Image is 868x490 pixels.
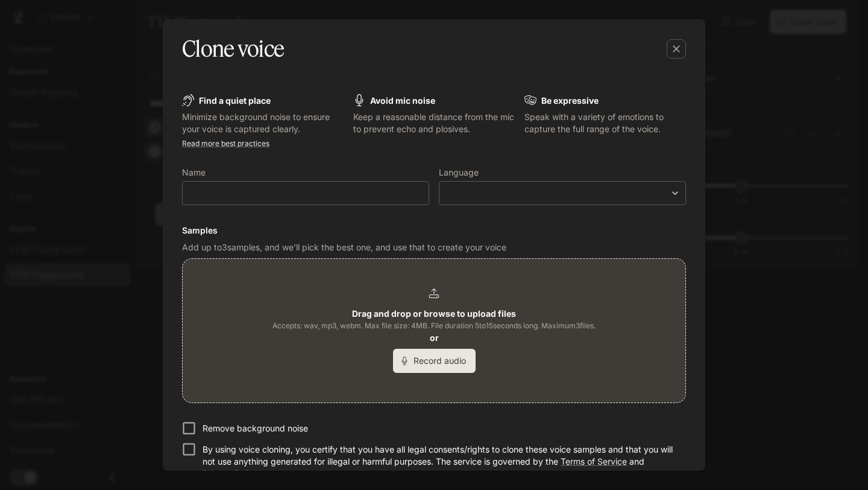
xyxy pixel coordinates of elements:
[393,349,476,373] button: Record audio
[182,168,206,177] p: Name
[203,422,308,434] p: Remove background noise
[182,139,269,148] a: Read more best practices
[430,332,439,343] b: or
[524,111,686,135] p: Speak with a variety of emotions to capture the full range of the voice.
[561,456,627,466] a: Terms of Service
[353,111,515,135] p: Keep a reasonable distance from the mic to prevent echo and plosives.
[541,95,599,106] b: Be expressive
[182,241,686,253] p: Add up to 3 samples, and we'll pick the best one, and use that to create your voice
[352,308,516,319] b: Drag and drop or browse to upload files
[182,224,686,237] h6: Samples
[439,168,479,177] p: Language
[370,95,435,106] b: Avoid mic noise
[203,468,258,479] a: Privacy Policy
[199,95,271,106] b: Find a quiet place
[439,187,685,199] div: ​
[203,444,676,480] p: By using voice cloning, you certify that you have all legal consents/rights to clone these voice ...
[272,320,596,332] span: Accepts: wav, mp3, webm. Max file size: 4MB. File duration 5 to 15 seconds long. Maximum 3 files.
[182,111,344,135] p: Minimize background noise to ensure your voice is captured clearly.
[182,34,284,64] h5: Clone voice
